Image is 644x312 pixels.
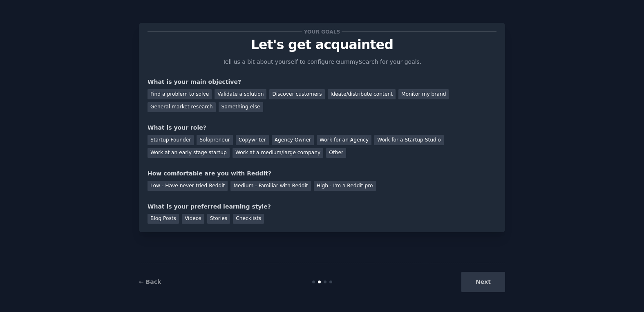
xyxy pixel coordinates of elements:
[182,214,204,224] div: Videos
[148,123,496,132] div: What is your role?
[269,89,324,99] div: Discover customers
[215,89,266,99] div: Validate a solution
[148,181,228,191] div: Low - Have never tried Reddit
[219,102,263,112] div: Something else
[326,148,346,158] div: Other
[148,78,496,86] div: What is your main objective?
[139,278,161,285] a: ← Back
[314,181,376,191] div: High - I'm a Reddit pro
[197,135,233,145] div: Solopreneur
[148,38,496,52] p: Let's get acquainted
[148,89,212,99] div: Find a problem to solve
[148,169,496,178] div: How comfortable are you with Reddit?
[148,102,216,112] div: General market research
[148,135,194,145] div: Startup Founder
[374,135,443,145] div: Work for a Startup Studio
[148,202,496,211] div: What is your preferred learning style?
[207,214,230,224] div: Stories
[236,135,269,145] div: Copywriter
[148,214,179,224] div: Blog Posts
[230,181,311,191] div: Medium - Familiar with Reddit
[317,135,371,145] div: Work for an Agency
[233,214,264,224] div: Checklists
[302,27,342,36] span: Your goals
[233,148,323,158] div: Work at a medium/large company
[148,148,230,158] div: Work at an early stage startup
[272,135,314,145] div: Agency Owner
[398,89,449,99] div: Monitor my brand
[219,58,425,66] p: Tell us a bit about yourself to configure GummySearch for your goals.
[328,89,396,99] div: Ideate/distribute content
